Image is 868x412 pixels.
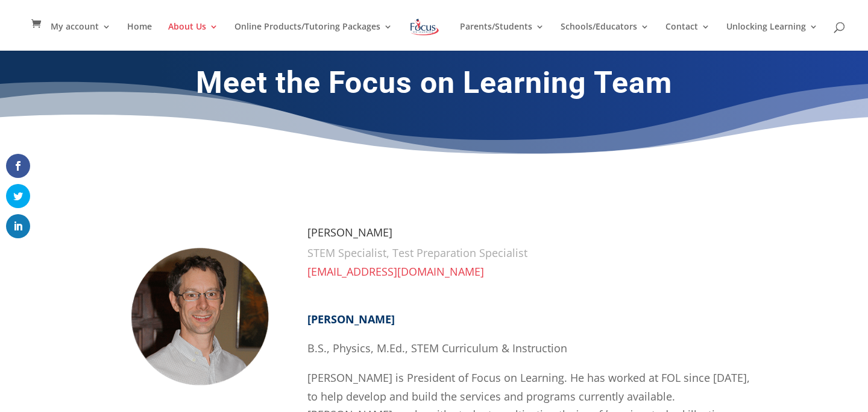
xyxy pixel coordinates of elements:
[307,264,484,279] a: [EMAIL_ADDRESS][DOMAIN_NAME]
[307,244,759,262] p: STEM Specialist, Test Preparation Specialist
[307,341,567,355] span: B.S., Physics, M.Ed., STEM Curriculum & Instruction
[108,227,289,408] img: Thomas Patrick Scharenborg
[168,22,218,51] a: About Us
[409,16,440,38] img: Focus on Learning
[127,22,152,51] a: Home
[726,22,818,51] a: Unlocking Learning
[108,65,759,107] h1: Meet the Focus on Learning Team
[234,22,392,51] a: Online Products/Tutoring Packages
[307,227,759,244] h4: [PERSON_NAME]
[665,22,710,51] a: Contact
[460,22,544,51] a: Parents/Students
[51,22,111,51] a: My account
[307,312,395,326] strong: [PERSON_NAME]
[561,22,649,51] a: Schools/Educators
